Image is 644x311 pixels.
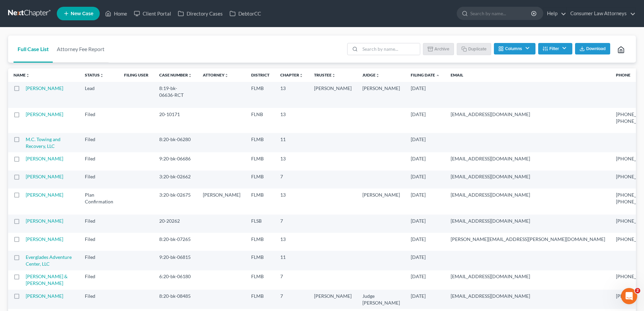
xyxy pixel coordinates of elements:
[360,43,420,55] input: Search by name...
[26,73,30,77] i: unfold_more
[154,152,197,170] td: 9:20-bk-06686
[203,72,229,77] a: Attorneyunfold_more
[246,233,275,251] td: FLMB
[332,73,336,77] i: unfold_more
[445,68,611,82] th: Email
[79,233,119,251] td: Filed
[26,293,63,299] a: [PERSON_NAME]
[14,36,53,63] a: Full Case List
[102,7,130,20] a: Home
[275,171,309,188] td: 7
[275,152,309,170] td: 13
[26,174,63,179] a: [PERSON_NAME]
[275,188,309,215] td: 13
[154,251,197,270] td: 9:20-bk-06815
[275,233,309,251] td: 13
[451,236,605,243] pre: [PERSON_NAME][EMAIL_ADDRESS][PERSON_NAME][DOMAIN_NAME]
[246,133,275,152] td: FLMB
[154,270,197,290] td: 6:20-bk-06180
[621,288,637,304] iframe: Intercom live chat
[246,290,275,309] td: FLMB
[405,188,445,215] td: [DATE]
[85,72,104,77] a: Statusunfold_more
[575,43,610,54] button: Download
[275,215,309,232] td: 7
[79,290,119,309] td: Filed
[14,72,30,77] a: Nameunfold_more
[357,290,405,309] td: Judge [PERSON_NAME]
[451,111,605,118] pre: [EMAIL_ADDRESS][DOMAIN_NAME]
[275,290,309,309] td: 7
[100,73,104,77] i: unfold_more
[79,188,119,215] td: Plan Confirmation
[405,215,445,232] td: [DATE]
[405,251,445,270] td: [DATE]
[188,73,192,77] i: unfold_more
[26,192,63,198] a: [PERSON_NAME]
[79,82,119,108] td: Lead
[376,73,380,77] i: unfold_more
[275,82,309,108] td: 13
[246,171,275,188] td: FLMB
[226,7,264,20] a: DebtorCC
[79,152,119,170] td: Filed
[53,36,109,63] a: Attorney Fee Report
[586,46,606,51] span: Download
[130,7,174,20] a: Client Portal
[154,215,197,232] td: 20-20262
[26,85,63,91] a: [PERSON_NAME]
[79,171,119,188] td: Filed
[246,152,275,170] td: FLMB
[246,188,275,215] td: FLMB
[79,108,119,133] td: Filed
[275,251,309,270] td: 11
[405,82,445,108] td: [DATE]
[246,108,275,133] td: FLNB
[411,72,440,77] a: Filing Date expand_less
[275,270,309,290] td: 7
[451,155,605,162] pre: [EMAIL_ADDRESS][DOMAIN_NAME]
[544,7,566,20] a: Help
[26,254,72,267] a: Everglades Adventure Center, LLC
[224,73,229,77] i: unfold_more
[405,290,445,309] td: [DATE]
[197,188,246,215] td: [PERSON_NAME]
[451,218,605,224] pre: [EMAIL_ADDRESS][DOMAIN_NAME]
[451,192,605,198] pre: [EMAIL_ADDRESS][DOMAIN_NAME]
[26,136,61,149] a: M.C. Towing and Recovery, LLC
[309,82,357,108] td: [PERSON_NAME]
[405,133,445,152] td: [DATE]
[494,43,535,54] button: Columns
[154,233,197,251] td: 8:20-bk-07265
[538,43,572,54] button: Filter
[405,233,445,251] td: [DATE]
[635,288,640,293] span: 2
[246,251,275,270] td: FLMB
[246,270,275,290] td: FLMB
[71,11,93,16] span: New Case
[174,7,226,20] a: Directory Cases
[309,290,357,309] td: [PERSON_NAME]
[119,68,154,82] th: Filing User
[79,215,119,232] td: Filed
[357,82,405,108] td: [PERSON_NAME]
[159,72,192,77] a: Case Numberunfold_more
[451,173,605,180] pre: [EMAIL_ADDRESS][DOMAIN_NAME]
[26,218,63,224] a: [PERSON_NAME]
[436,73,440,77] i: expand_less
[154,82,197,108] td: 8:19-bk-06636-RCT
[79,133,119,152] td: Filed
[405,270,445,290] td: [DATE]
[357,188,405,215] td: [PERSON_NAME]
[154,290,197,309] td: 8:20-bk-08485
[470,7,532,20] input: Search by name...
[405,108,445,133] td: [DATE]
[280,72,303,77] a: Chapterunfold_more
[26,236,63,242] a: [PERSON_NAME]
[567,7,636,20] a: Consumer Law Attorneys
[362,72,380,77] a: Judgeunfold_more
[246,215,275,232] td: FLSB
[79,270,119,290] td: Filed
[246,68,275,82] th: District
[314,72,336,77] a: Trusteeunfold_more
